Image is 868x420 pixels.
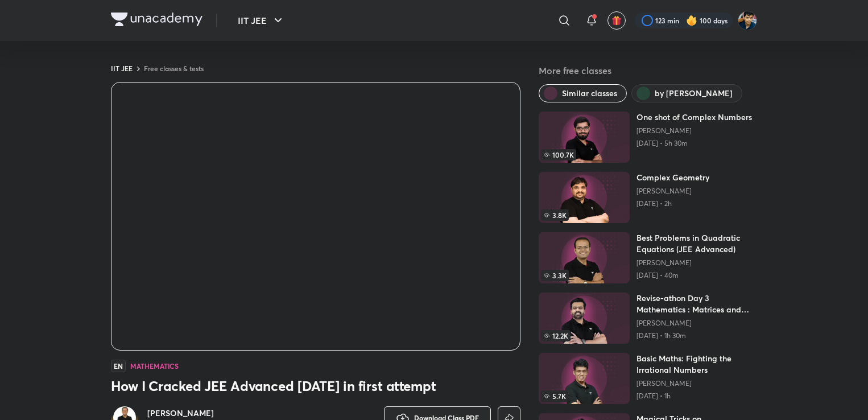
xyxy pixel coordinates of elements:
h5: More free classes [539,64,757,77]
img: streak [686,15,697,26]
span: by Vineet Loomba [655,88,733,99]
img: SHREYANSH GUPTA [738,11,757,30]
h6: One shot of Complex Numbers [636,112,752,123]
a: [PERSON_NAME] [147,407,237,419]
span: 3.8K [541,209,569,221]
p: [DATE] • 5h 30m [636,139,752,148]
a: [PERSON_NAME] [636,319,757,328]
img: Company Logo [111,13,202,26]
button: avatar [607,11,626,30]
img: avatar [611,15,622,26]
h6: Best Problems in Quadratic Equations (JEE Advanced) [636,232,757,255]
button: Similar classes [539,84,627,102]
iframe: Class [111,83,520,350]
span: 12.2K [541,330,571,341]
p: [DATE] • 1h [636,392,757,401]
h6: Basic Maths: Fighting the Irrational Numbers [636,353,757,376]
h6: Complex Geometry [636,172,709,183]
a: [PERSON_NAME] [636,258,757,267]
button: by Vineet Loomba [631,84,742,102]
button: IIT JEE [231,9,292,32]
h4: Mathematics [130,363,179,369]
span: 100.7K [541,149,576,160]
span: 5.7K [541,390,568,402]
p: [DATE] • 40m [636,271,757,280]
p: [DATE] • 1h 30m [636,331,757,340]
h3: How I Cracked JEE Advanced [DATE] in first attempt [111,377,520,395]
span: 3.3K [541,270,569,281]
p: [DATE] • 2h [636,199,709,208]
a: [PERSON_NAME] [636,126,752,135]
h6: Revise-athon Day 3 Mathematics : Matrices and Determinants [636,293,757,315]
a: Free classes & tests [144,64,204,73]
a: Company Logo [111,13,202,29]
a: [PERSON_NAME] [636,187,709,196]
span: Similar classes [562,88,617,99]
a: [PERSON_NAME] [636,379,757,388]
a: IIT JEE [111,64,133,73]
span: EN [111,360,126,372]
